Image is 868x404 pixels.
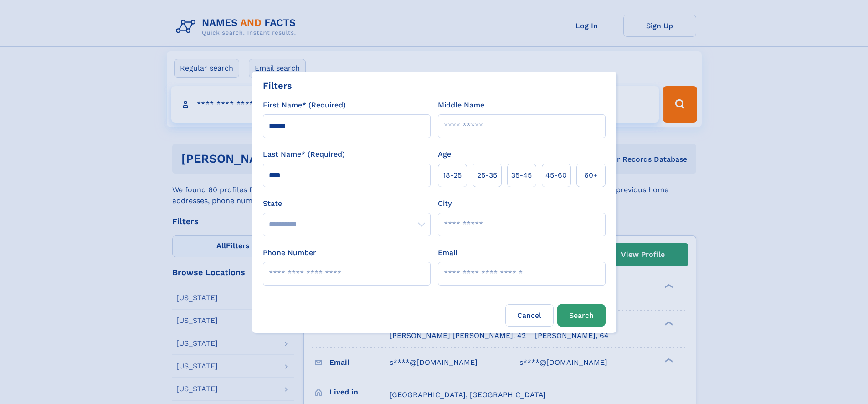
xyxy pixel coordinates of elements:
label: Cancel [505,304,554,327]
label: Age [438,149,451,160]
label: Middle Name [438,100,484,111]
span: 60+ [584,170,598,181]
span: 45‑60 [545,170,567,181]
button: Search [557,304,606,327]
label: First Name* (Required) [263,100,346,111]
label: City [438,198,452,209]
label: Email [438,247,457,258]
label: Phone Number [263,247,316,258]
label: Last Name* (Required) [263,149,345,160]
span: 25‑35 [477,170,497,181]
span: 35‑45 [511,170,532,181]
span: 18‑25 [443,170,462,181]
label: State [263,198,431,209]
div: Filters [263,79,292,92]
